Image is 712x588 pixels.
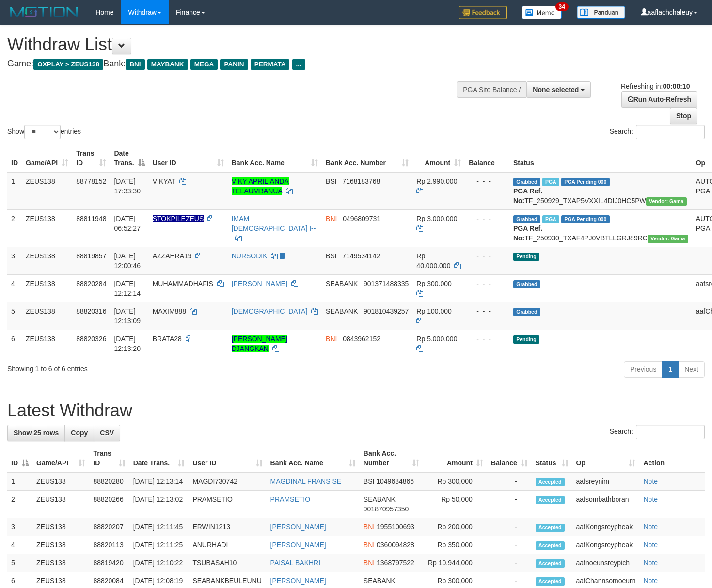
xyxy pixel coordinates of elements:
[64,425,94,441] a: Copy
[189,554,266,572] td: TSUBASAH10
[509,144,692,172] th: Status
[509,209,692,247] td: TF_250930_TXAF4PJ0VBTLLGRJ89RC
[22,274,72,302] td: ZEUS138
[76,280,106,287] span: 88820284
[457,81,526,98] div: PGA Site Balance /
[7,5,81,19] img: MOTION_logo.png
[542,178,559,186] span: Marked by aafchomsokheang
[189,518,266,536] td: ERWIN1213
[423,536,487,554] td: Rp 350,000
[114,252,141,270] span: [DATE] 12:00:46
[232,177,289,195] a: VIKY APRILIANDA TELAUMBANUA
[32,518,89,536] td: ZEUS138
[663,82,690,90] strong: 00:00:10
[377,559,414,567] span: Copy 1368797522 to clipboard
[100,429,114,437] span: CSV
[610,125,705,139] label: Search:
[153,215,204,222] span: Nama rekening ada tanda titik/strip, harap diedit
[423,554,487,572] td: Rp 10,944,000
[643,523,658,531] a: Note
[513,253,539,261] span: Pending
[189,536,266,554] td: ANURHADI
[129,518,189,536] td: [DATE] 12:11:45
[147,59,188,70] span: MAYBANK
[7,274,22,302] td: 4
[636,125,705,139] input: Search:
[89,491,129,518] td: 88820266
[7,401,705,420] h1: Latest Withdraw
[572,554,640,572] td: aafnoeunsreypich
[89,536,129,554] td: 88820113
[572,536,640,554] td: aafKongsreypheak
[22,144,72,172] th: Game/API: activate to sort column ascending
[536,524,565,532] span: Accepted
[542,215,559,223] span: Marked by aafsreyleap
[7,536,32,554] td: 4
[522,6,562,19] img: Button%20Memo.svg
[364,559,375,567] span: BNI
[292,59,305,70] span: ...
[646,197,687,206] span: Vendor URL: https://trx31.1velocity.biz
[153,252,192,260] span: AZZAHRA19
[126,59,144,70] span: BNI
[342,252,380,260] span: Copy 7149534142 to clipboard
[343,215,380,222] span: Copy 0496809731 to clipboard
[416,252,450,270] span: Rp 40.000.000
[469,279,506,288] div: - - -
[513,178,540,186] span: Grabbed
[487,518,532,536] td: -
[487,445,532,472] th: Balance: activate to sort column ascending
[469,176,506,186] div: - - -
[270,541,326,549] a: [PERSON_NAME]
[360,445,424,472] th: Bank Acc. Number: activate to sort column ascending
[32,554,89,572] td: ZEUS138
[114,335,141,352] span: [DATE] 12:13:20
[322,144,412,172] th: Bank Acc. Number: activate to sort column ascending
[487,554,532,572] td: -
[572,472,640,491] td: aafsreynim
[416,215,457,222] span: Rp 3.000.000
[416,177,457,185] span: Rp 2.990.000
[32,491,89,518] td: ZEUS138
[377,523,414,531] span: Copy 1955100693 to clipboard
[326,215,337,222] span: BNI
[114,177,141,195] span: [DATE] 17:33:30
[513,215,540,223] span: Grabbed
[643,495,658,503] a: Note
[326,177,337,185] span: BSI
[513,187,542,205] b: PGA Ref. No:
[377,541,414,549] span: Copy 0360094828 to clipboard
[326,335,337,343] span: BNI
[561,178,610,186] span: PGA Pending
[89,518,129,536] td: 88820207
[487,491,532,518] td: -
[129,491,189,518] td: [DATE] 12:13:02
[270,477,342,485] a: MAGDINAL FRANS SE
[465,144,509,172] th: Balance
[76,252,106,260] span: 88819857
[7,554,32,572] td: 5
[76,177,106,185] span: 88778152
[326,280,358,287] span: SEABANK
[89,472,129,491] td: 88820280
[513,224,542,242] b: PGA Ref. No:
[7,445,32,472] th: ID: activate to sort column descending
[22,172,72,210] td: ZEUS138
[364,523,375,531] span: BNI
[364,577,396,585] span: SEABANK
[232,252,268,260] a: NURSODIK
[670,108,697,124] a: Stop
[114,280,141,297] span: [DATE] 12:12:14
[7,472,32,491] td: 1
[487,472,532,491] td: -
[532,445,572,472] th: Status: activate to sort column ascending
[621,91,697,108] a: Run Auto-Refresh
[22,209,72,247] td: ZEUS138
[89,445,129,472] th: Trans ID: activate to sort column ascending
[114,215,141,232] span: [DATE] 06:52:27
[129,536,189,554] td: [DATE] 12:11:25
[153,177,175,185] span: VIKYAT
[189,472,266,491] td: MAGDI730742
[72,144,110,172] th: Trans ID: activate to sort column ascending
[7,491,32,518] td: 2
